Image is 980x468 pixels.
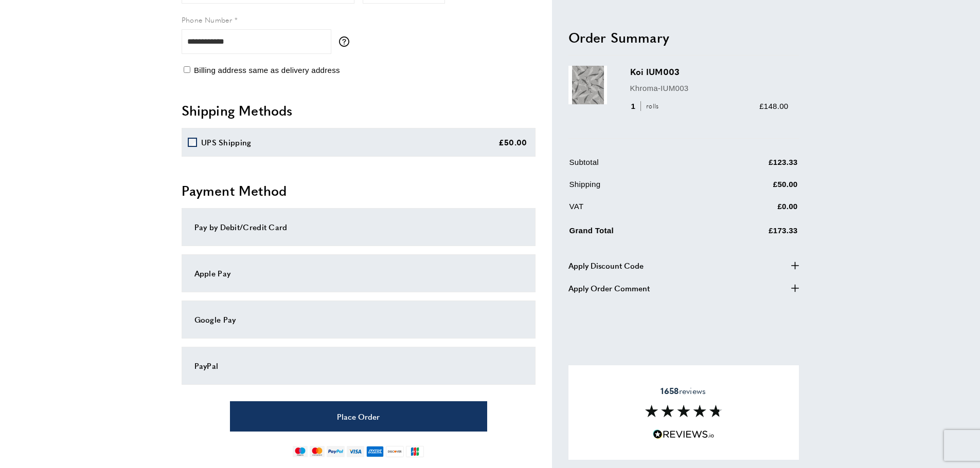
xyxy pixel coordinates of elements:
[708,200,798,220] td: £0.00
[182,181,536,200] h2: Payment Method
[230,401,487,432] button: Place Order
[194,267,523,279] div: Apple Pay
[645,405,722,417] img: Reviews section
[366,446,384,457] img: american-express
[327,446,345,457] img: paypal
[386,446,404,457] img: discover
[194,221,523,233] div: Pay by Debit/Credit Card
[708,222,798,244] td: £173.33
[568,282,650,294] span: Apply Order Comment
[182,14,233,25] span: Phone Number
[569,222,707,244] td: Grand Total
[194,66,340,74] span: Billing address same as delivery address
[347,446,364,457] img: visa
[201,136,252,148] div: UPS Shipping
[569,200,707,220] td: VAT
[569,156,707,176] td: Subtotal
[759,101,788,110] span: £148.00
[708,156,798,176] td: £123.33
[640,101,662,111] span: rolls
[569,178,707,198] td: Shipping
[568,66,607,104] img: Koi IUM003
[182,101,536,120] h2: Shipping Methods
[661,385,679,397] strong: 1658
[339,36,354,47] button: More information
[498,136,527,148] div: £50.00
[708,178,798,198] td: £50.00
[194,360,523,372] div: PayPal
[194,313,523,326] div: Google Pay
[293,446,308,457] img: maestro
[568,28,799,46] h2: Order Summary
[630,66,789,78] h3: Koi IUM003
[568,259,644,271] span: Apply Discount Code
[661,386,706,396] span: reviews
[406,446,424,457] img: jcb
[310,446,325,457] img: mastercard
[653,429,715,439] img: Reviews.io 5 stars
[630,100,663,112] div: 1
[630,82,789,94] p: Khroma-IUM003
[184,66,190,73] input: Billing address same as delivery address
